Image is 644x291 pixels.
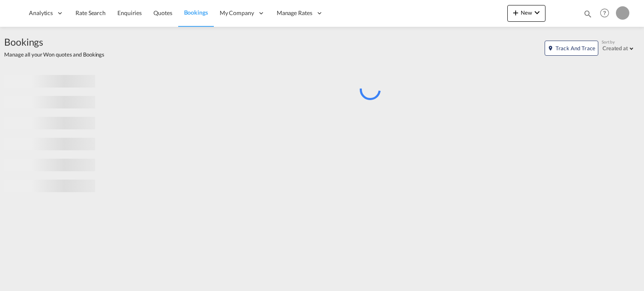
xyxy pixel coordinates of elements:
span: New [511,9,542,16]
button: icon-plus 400-fgNewicon-chevron-down [507,5,545,22]
button: icon-map-markerTrack and Trace [545,41,598,56]
md-icon: icon-map-marker [548,45,553,51]
span: Rate Search [75,9,106,16]
div: Created at [602,45,628,52]
md-icon: icon-chevron-down [532,8,542,18]
span: Quotes [153,9,172,16]
md-icon: icon-magnify [583,9,592,18]
span: Manage all your Won quotes and Bookings [4,51,104,58]
span: Manage Rates [277,9,312,17]
div: icon-magnify [583,9,592,22]
span: Analytics [29,9,53,17]
span: Bookings [184,9,208,16]
span: Sort by [602,39,615,45]
span: Bookings [4,35,104,49]
span: Help [597,6,612,20]
span: My Company [220,9,254,17]
span: Enquiries [117,9,142,16]
md-icon: icon-plus 400-fg [511,8,521,18]
div: Help [597,6,616,21]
